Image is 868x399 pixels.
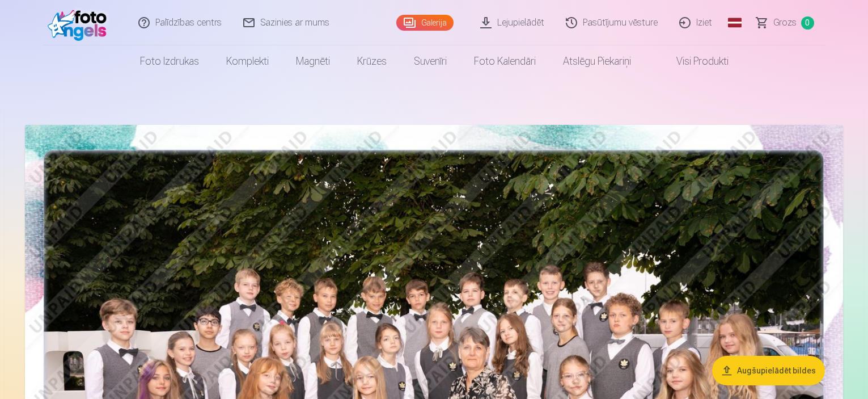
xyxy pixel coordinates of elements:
[773,16,797,30] span: Grozs
[213,45,282,77] a: Komplekti
[344,45,400,77] a: Krūzes
[801,16,814,30] span: 0
[396,15,454,31] a: Galerija
[400,45,460,77] a: Suvenīri
[549,45,645,77] a: Atslēgu piekariņi
[282,45,344,77] a: Magnēti
[460,45,549,77] a: Foto kalendāri
[48,5,113,41] img: /fa1
[126,45,213,77] a: Foto izdrukas
[645,45,742,77] a: Visi produkti
[712,356,825,385] button: Augšupielādēt bildes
